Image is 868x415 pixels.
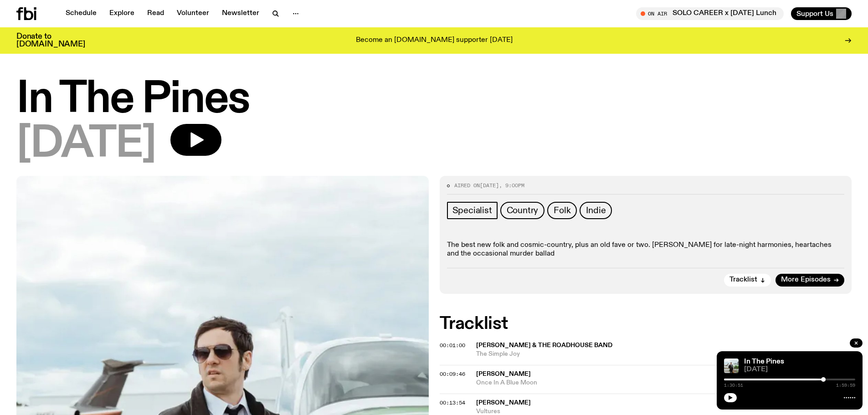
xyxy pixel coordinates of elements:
span: , 9:00pm [499,182,524,189]
span: [DATE] [480,182,499,189]
span: Once In A Blue Moon [476,379,852,387]
span: Aired on [454,182,480,189]
span: Folk [554,205,570,215]
a: More Episodes [776,274,844,287]
a: Newsletter [216,7,265,20]
span: Indie [586,205,606,215]
a: Schedule [60,7,102,20]
button: 00:13:54 [440,400,465,405]
button: Tracklist [724,274,771,287]
span: More Episodes [781,277,831,283]
span: 1:30:51 [724,383,743,388]
span: [DATE] [16,124,156,165]
span: Tracklist [729,277,757,283]
span: [DATE] [744,366,855,373]
a: Country [500,202,545,219]
a: Folk [547,202,577,219]
button: 00:01:00 [440,343,465,348]
span: [PERSON_NAME] [476,371,531,377]
a: Volunteer [171,7,215,20]
span: Specialist [452,205,492,215]
h3: Donate to [DOMAIN_NAME] [16,33,85,48]
a: Indie [580,202,612,219]
h2: Tracklist [440,316,852,332]
span: 00:13:54 [440,399,465,406]
span: Support Us [796,10,833,18]
span: [PERSON_NAME] & the Roadhouse Band [476,342,612,348]
span: 00:09:46 [440,370,465,378]
p: The best new folk and cosmic-country, plus an old fave or two. [PERSON_NAME] for late-night harmo... [447,241,845,258]
button: On AirSOLO CAREER x [DATE] Lunch [636,7,784,20]
span: The Simple Joy [476,350,852,359]
p: Become an [DOMAIN_NAME] supporter [DATE] [356,36,513,45]
span: Country [507,205,539,215]
h1: In The Pines [16,79,852,120]
a: In The Pines [744,358,784,365]
a: Specialist [447,202,498,219]
span: 00:01:00 [440,342,465,349]
button: Support Us [791,7,852,20]
a: Read [142,7,169,20]
span: 1:59:59 [836,383,855,388]
button: 00:09:46 [440,372,465,377]
span: [PERSON_NAME] [476,400,531,406]
a: Explore [104,7,140,20]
